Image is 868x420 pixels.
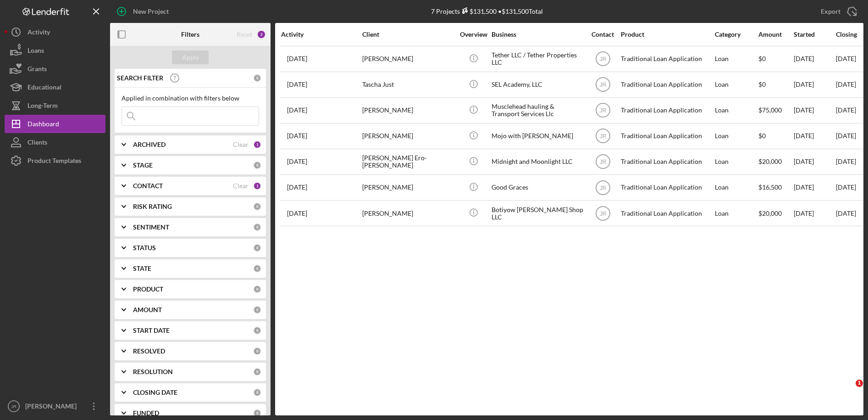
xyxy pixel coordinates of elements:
span: $0 [758,132,766,140]
button: Export [812,2,863,21]
text: JR [599,56,606,62]
text: JR [599,185,606,191]
time: [DATE] [836,183,856,191]
time: [DATE] [836,55,856,62]
div: Traditional Loan Application [621,98,713,123]
time: [DATE] [836,132,856,140]
text: JR [599,210,606,217]
div: $131,500 [460,7,497,15]
div: 1 [253,140,261,149]
div: Traditional Loan Application [621,150,713,174]
div: [DATE] [794,150,835,174]
text: JR [599,159,606,165]
b: RISK RATING [133,203,172,210]
div: Loan [715,98,757,123]
div: Activity [281,31,361,38]
b: ARCHIVED [133,141,166,148]
text: JR [599,107,606,114]
div: Loan [715,124,757,148]
div: 0 [253,244,261,252]
div: [DATE] [794,201,835,225]
div: Traditional Loan Application [621,47,713,71]
time: 2025-05-15 16:46 [287,132,307,140]
div: Apply [182,50,199,64]
b: AMOUNT [133,306,162,314]
iframe: Intercom live chat [837,380,859,402]
div: 0 [253,306,261,314]
a: Educational [5,78,105,96]
div: 0 [253,388,261,397]
div: 0 [253,264,261,273]
div: Loan [715,201,757,225]
div: 0 [253,347,261,355]
div: Clear [233,141,249,148]
div: Product [621,31,713,38]
b: SEARCH FILTER [117,74,163,82]
button: Grants [5,60,105,78]
time: [DATE] [836,209,856,217]
span: $16,500 [758,183,782,191]
div: 0 [253,202,261,211]
div: Amount [758,31,793,38]
button: New Project [110,2,178,21]
a: Clients [5,133,105,151]
div: [DATE] [794,73,835,97]
div: Client [362,31,454,38]
div: Musclehead hauling & Transport Services Llc [492,98,583,123]
div: Loan [715,175,757,200]
time: 2025-09-26 18:54 [287,55,307,62]
div: Activity [28,23,50,44]
div: Loan [715,47,757,71]
b: SENTIMENT [133,224,169,231]
span: $0 [758,80,766,88]
time: [DATE] [836,80,856,88]
b: FUNDED [133,409,159,417]
b: CONTACT [133,182,163,190]
div: [PERSON_NAME] [23,397,83,418]
div: Educational [28,78,61,99]
div: [DATE] [794,175,835,200]
div: 0 [253,223,261,231]
b: CLOSING DATE [133,389,177,396]
div: Loans [28,41,44,62]
b: RESOLVED [133,347,165,355]
b: START DATE [133,327,170,334]
div: Product Templates [28,151,81,172]
time: 2025-04-29 03:12 [287,158,307,165]
div: Traditional Loan Application [621,201,713,225]
div: Clients [28,133,47,154]
div: Mojo with [PERSON_NAME] [492,124,583,148]
b: STATUS [133,244,156,252]
div: Loan [715,150,757,174]
button: JR[PERSON_NAME] [5,397,105,415]
div: Overview [456,31,491,38]
time: [DATE] [836,157,856,165]
div: 0 [253,285,261,293]
div: 0 [253,409,261,417]
div: 0 [253,74,261,82]
button: Activity [5,23,105,41]
div: Business [492,31,583,38]
div: Contact [586,31,620,38]
a: Product Templates [5,151,105,170]
div: Applied in combination with filters below [122,95,259,102]
b: STAGE [133,162,153,169]
div: Traditional Loan Application [621,124,713,148]
div: [PERSON_NAME] [362,47,454,71]
div: Long-Term [28,96,58,117]
div: [PERSON_NAME] [362,201,454,225]
button: Apply [172,50,209,64]
div: Tether LLC / Tether Properties LLC [492,47,583,71]
button: Long-Term [5,96,105,115]
div: Grants [28,60,47,80]
button: Loans [5,41,105,60]
b: RESOLUTION [133,368,173,375]
a: Dashboard [5,115,105,133]
time: 2025-09-08 22:05 [287,106,307,114]
time: 2025-09-23 15:53 [287,81,307,88]
div: Export [821,2,840,21]
span: $20,000 [758,209,782,217]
